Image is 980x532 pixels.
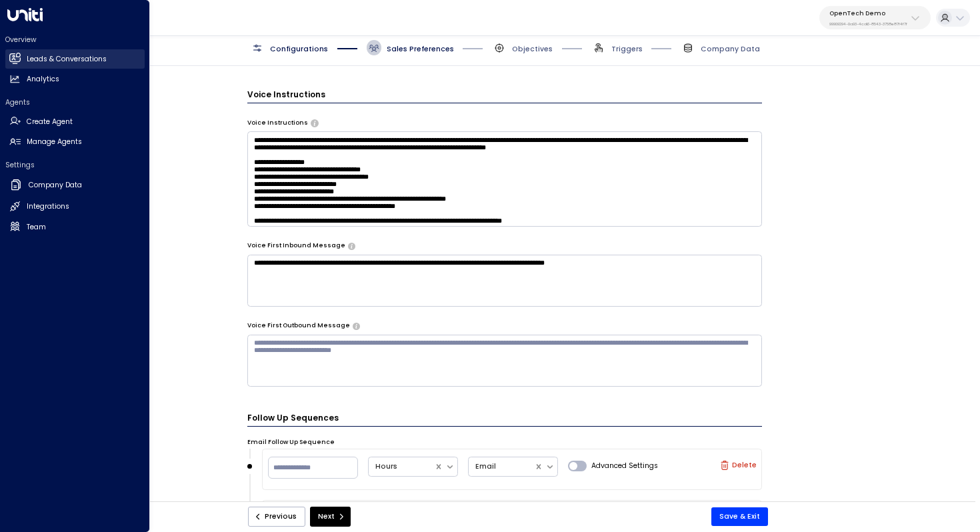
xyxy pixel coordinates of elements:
button: The opening message when making outbound calls. Use placeholders: [Lead Name], [Copilot Name], [C... [353,323,360,329]
button: Previous [248,507,305,527]
label: Voice First Outbound Message [247,321,350,331]
a: Team [5,217,145,237]
span: Objectives [512,44,553,54]
a: Manage Agents [5,133,145,152]
label: Email Follow Up Sequence [247,438,335,447]
button: OpenTech Demo99909294-0a93-4cd6-8543-3758e87f4f7f [819,6,931,29]
p: OpenTech Demo [829,9,907,17]
a: Leads & Conversations [5,49,145,69]
h2: Company Data [29,180,82,191]
h2: Team [27,222,46,233]
button: The opening message when answering incoming calls. Use placeholders: [Lead Name], [Copilot Name],... [348,243,355,249]
a: Integrations [5,197,145,217]
button: Save & Exit [711,507,768,526]
span: Triggers [611,44,643,54]
span: Advanced Settings [591,461,658,471]
h2: Settings [5,160,145,170]
h2: Agents [5,97,145,107]
label: Voice First Inbound Message [247,241,345,251]
label: Voice Instructions [247,119,308,128]
h3: Follow Up Sequences [247,412,763,427]
p: 99909294-0a93-4cd6-8543-3758e87f4f7f [829,21,907,27]
span: Company Data [701,44,760,54]
h2: Leads & Conversations [27,54,107,65]
h3: Voice Instructions [247,89,763,103]
h2: Analytics [27,74,59,85]
a: Create Agent [5,112,145,131]
span: Sales Preferences [387,44,454,54]
label: Delete [720,461,757,470]
h2: Manage Agents [27,137,82,147]
button: Next [310,507,351,527]
h2: Integrations [27,201,69,212]
h2: Create Agent [27,117,73,127]
span: Configurations [270,44,328,54]
a: Analytics [5,70,145,89]
a: Company Data [5,175,145,196]
button: Provide specific instructions for phone conversations, such as tone, pacing, information to empha... [311,119,318,126]
h2: Overview [5,35,145,45]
